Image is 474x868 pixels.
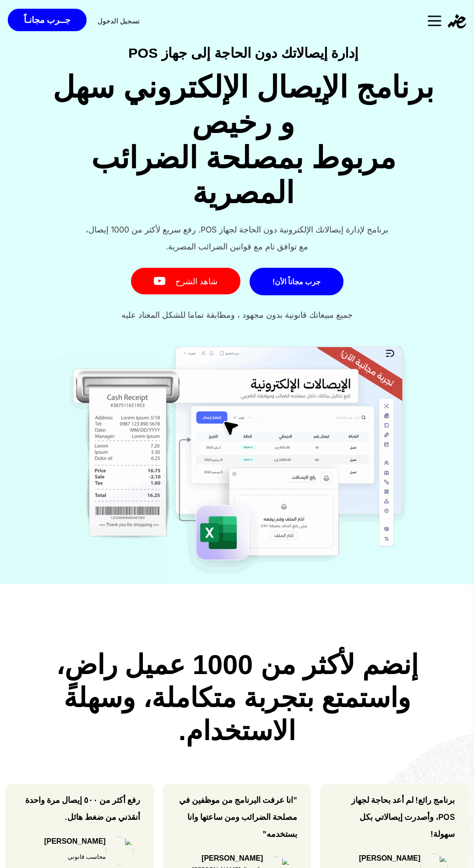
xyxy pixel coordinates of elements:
a: جــرب مجانـاً [8,9,87,31]
h6: [PERSON_NAME] [44,837,105,846]
p: برنامج رائع! لم أعد بحاجة لجهاز POS، وأصدرت إيصالاتي بكل سهولة! [334,792,455,842]
h2: إنضم لأكثر من 1000 عميل راضٍ، واستمتع بتجربة متكاملة، وسهلة الاستخدام. [5,648,469,747]
a: eDariba [448,12,467,29]
a: تسجيل الدخول [98,17,140,24]
h6: [PERSON_NAME] [177,854,263,862]
p: "انا عرفت البرنامج من موظفين في مصلحة الضرائب ومن ساعتها وانا بستخدمه" [177,792,298,842]
a: جرب مجاناً الأن! [250,268,343,295]
span: جــرب مجانـاً [24,16,71,24]
h4: إدارة إيصالاتك دون الحاجة إلى جهاز POS [49,46,437,60]
a: شاهد الشرح [131,268,240,295]
p: رفع أكثر من ٥٠٠ إيصال مرة واحدة أنقذني من ضغط هائل. [19,792,140,826]
button: Toggle navigation [428,8,441,33]
h1: برنامج الإيصال الإلكتروني سهل و رخيص مربوط بمصلحة الضرائب المصرية [49,70,437,211]
span: محاسب قانوني [68,852,106,862]
span: جرب مجاناً الأن! [272,278,321,285]
img: eDariba [448,14,467,28]
h6: [PERSON_NAME] [359,854,420,862]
